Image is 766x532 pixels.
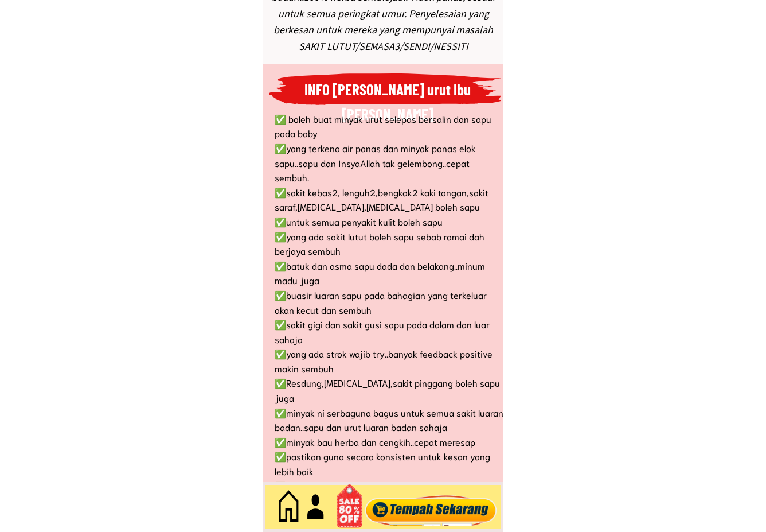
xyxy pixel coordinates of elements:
[266,258,503,288] li: ✅batuk dan asma sapu dada dan belakang..minum madu juga
[266,375,503,405] li: ✅Resdung,[MEDICAL_DATA],sakit pinggang boleh sapu juga
[266,141,503,185] li: ✅yang terkena air panas dan minyak panas elok sapu..sapu dan InsyaAllah tak gelembong..cepat sembuh.
[266,214,503,229] li: ✅untuk semua penyakit kulit boleh sapu
[266,479,503,508] li: ✅cara guna gosok minyak pada tempat yang sakit secara merata sahaja..minyak cepat meresap
[266,405,503,434] li: ✅minyak ni serbaguna bagus untuk semua sakit luaran badan..sapu dan urut luaran badan sahaja
[266,449,503,478] li: ✅pastikan guna secara konsisten untuk kesan yang lebih baik
[266,317,503,346] li: ✅sakit gigi dan sakit gusi sapu pada dalam dan luar sahaja
[266,288,503,317] li: ✅buasir luaran sapu pada bahagian yang terkeluar akan kecut dan sembuh
[266,111,503,141] li: ✅ boleh buat minyak urut selepas bersalin dan sapu pada baby
[266,229,503,258] li: ✅yang ada sakit lutut boleh sapu sebab ramai dah berjaya sembuh
[296,77,479,126] h3: INFO [PERSON_NAME] urut Ibu [PERSON_NAME]
[266,185,503,214] li: ✅sakit kebas2, lenguh2,bengkak2 kaki tangan,sakit saraf,[MEDICAL_DATA],[MEDICAL_DATA] boleh sapu
[266,346,503,375] li: ✅yang ada strok wajib try..banyak feedback positive makin sembuh
[266,434,503,449] li: ✅minyak bau herba dan cengkih..cepat meresap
